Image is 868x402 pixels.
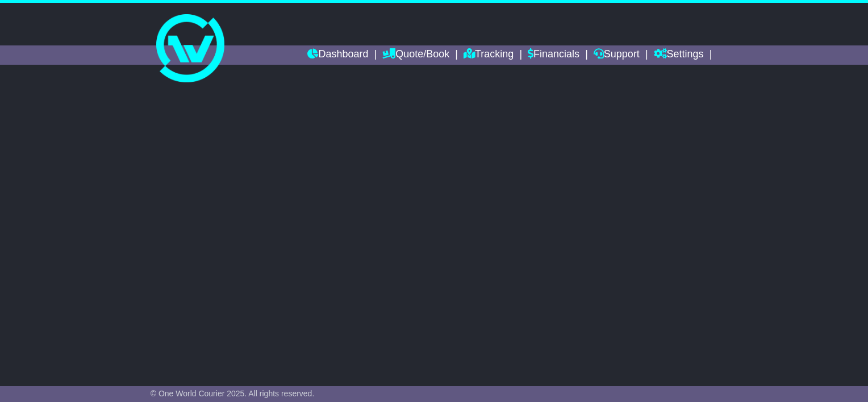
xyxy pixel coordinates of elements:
a: Tracking [464,45,514,65]
a: Dashboard [307,45,368,65]
span: © One World Courier 2025. All rights reserved. [151,389,315,398]
a: Settings [654,45,704,65]
a: Support [594,45,640,65]
a: Financials [528,45,579,65]
a: Quote/Book [382,45,449,65]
